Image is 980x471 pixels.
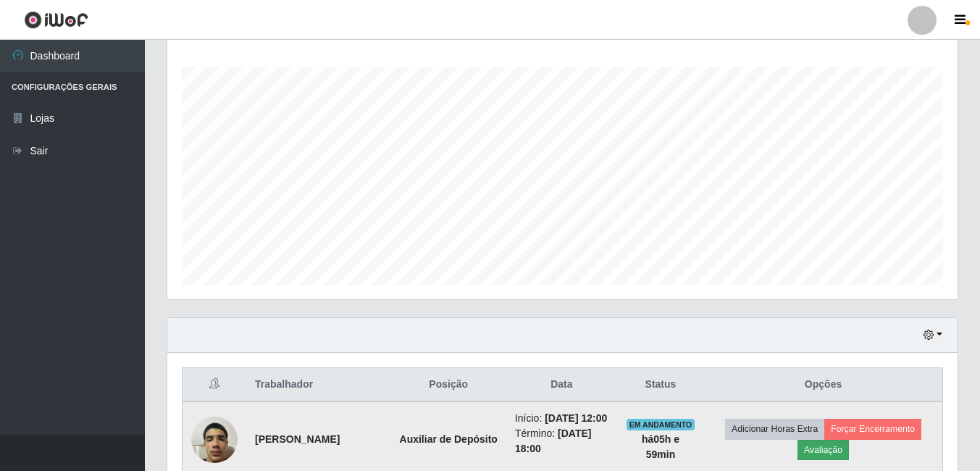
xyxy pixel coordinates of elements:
strong: Auxiliar de Depósito [400,433,498,445]
th: Trabalhador [246,368,390,402]
button: Adicionar Horas Extra [725,419,824,439]
th: Status [617,368,704,402]
th: Posição [390,368,506,402]
button: Avaliação [797,440,849,460]
li: Início: [515,411,608,426]
strong: [PERSON_NAME] [255,433,340,445]
time: [DATE] 12:00 [545,412,607,424]
img: 1736288284069.jpeg [191,409,238,470]
th: Data [506,368,617,402]
img: CoreUI Logo [24,11,88,29]
span: EM ANDAMENTO [627,419,695,430]
th: Opções [704,368,942,402]
button: Forçar Encerramento [824,419,921,439]
strong: há 05 h e 59 min [642,433,679,460]
li: Término: [515,426,608,457]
